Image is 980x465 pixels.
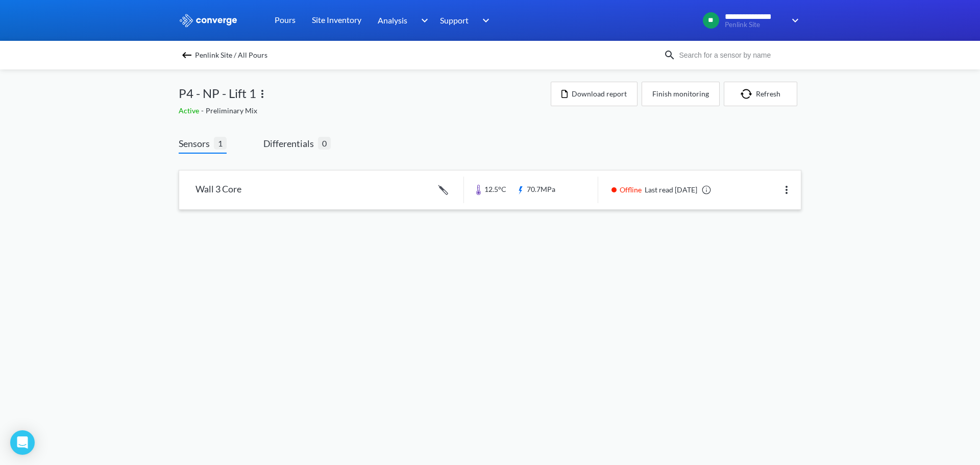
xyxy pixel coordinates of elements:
div: Open Intercom Messenger [10,430,35,455]
img: downArrow.svg [476,14,492,27]
span: Support [440,14,469,27]
img: icon-search.svg [664,49,676,61]
img: icon-file.svg [561,90,568,98]
span: Analysis [378,14,407,27]
div: Preliminary Mix [179,105,551,116]
button: Download report [551,82,638,106]
span: 1 [214,137,227,150]
span: 0 [318,137,331,150]
span: Penlink Site / All Pours [195,48,267,62]
img: more.svg [256,88,268,100]
span: Sensors [179,136,214,151]
input: Search for a sensor by name [676,50,799,61]
img: logo_ewhite.svg [179,14,238,27]
img: downArrow.svg [414,14,431,27]
span: Penlink Site [725,21,785,29]
span: Differentials [263,136,318,151]
button: Refresh [724,82,797,106]
span: Active [179,106,201,115]
button: Finish monitoring [642,82,720,106]
span: - [201,106,206,115]
span: P4 - NP - Lift 1 [179,84,256,103]
img: backspace.svg [181,49,193,61]
img: icon-refresh.svg [741,89,756,99]
img: more.svg [780,184,793,196]
img: downArrow.svg [785,14,801,27]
